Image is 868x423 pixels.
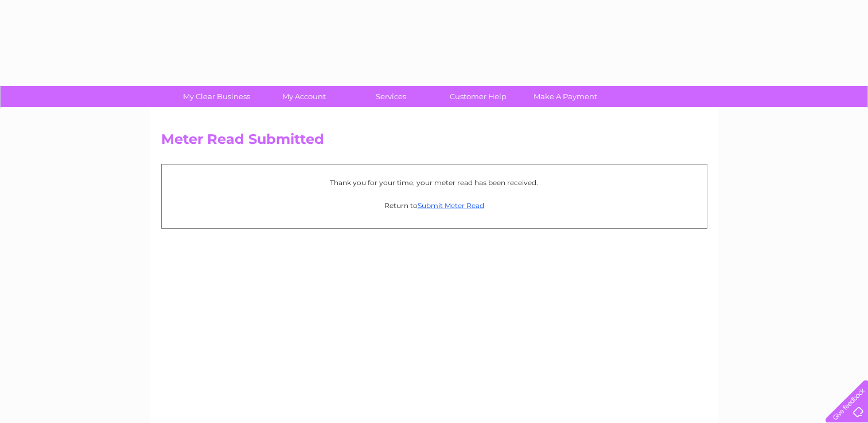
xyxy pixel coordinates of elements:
[168,177,701,188] p: Thank you for your time, your meter read has been received.
[169,86,264,107] a: My Clear Business
[518,86,613,107] a: Make A Payment
[168,200,701,211] p: Return to
[418,201,484,210] a: Submit Meter Read
[161,131,707,153] h2: Meter Read Submitted
[256,86,351,107] a: My Account
[431,86,526,107] a: Customer Help
[344,86,438,107] a: Services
